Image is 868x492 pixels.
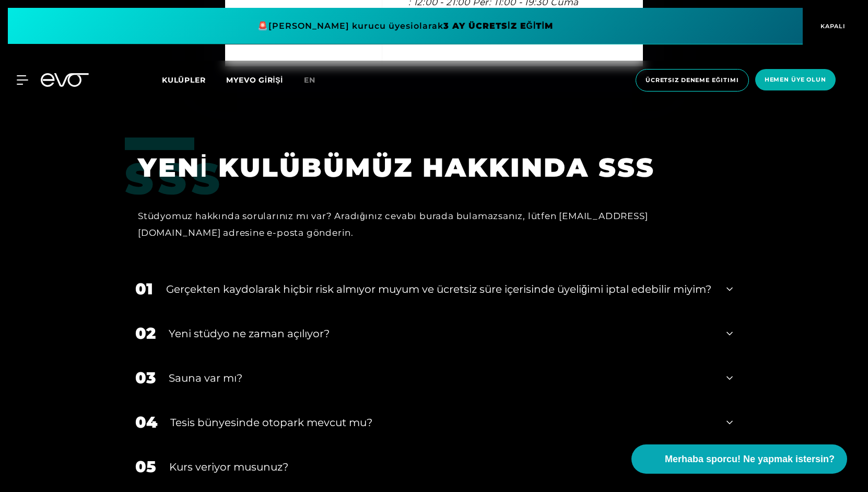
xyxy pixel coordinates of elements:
font: Merhaba sporcu! Ne yapmak istersin? [665,454,835,464]
font: Yeni stüdyo ne zaman açılıyor? [169,327,330,340]
font: YENİ KULÜBÜMÜZ HAKKINDA SSS [138,152,655,184]
font: 03 [135,368,156,387]
font: 02 [135,324,156,343]
font: 05 [135,457,156,476]
button: Merhaba sporcu! Ne yapmak istersin? [631,444,847,474]
font: Sauna var mı? [169,372,242,384]
button: KAPALI [803,8,860,44]
font: 04 [135,413,157,432]
a: en [304,74,328,86]
font: Kurs veriyor musunuz? [169,461,288,473]
font: Hemen üye olun [765,76,826,83]
font: Kulüpler [162,75,205,85]
font: Stüdyomuz hakkında sorularınız mı var? Aradığınız cevabı burada bulamazsanız, lütfen [EMAIL_ADDRE... [138,211,648,238]
a: MYEVO GİRİŞİ [226,75,283,85]
font: Tesis bünyesinde otopark mevcut mu? [170,416,372,429]
a: Kulüpler [162,75,226,85]
a: Ücretsiz deneme eğitimi [632,69,752,91]
font: 01 [135,279,153,299]
font: KAPALI [820,22,846,30]
font: Ücretsiz deneme eğitimi [646,76,739,84]
a: Hemen üye olun [752,69,839,91]
font: Gerçekten kaydolarak hiçbir risk almıyor muyum ve ücretsiz süre içerisinde üyeliğimi iptal edebil... [166,283,711,295]
font: en [304,75,315,85]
